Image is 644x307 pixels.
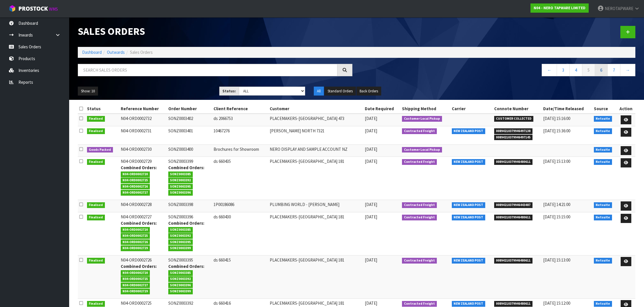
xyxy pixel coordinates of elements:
span: [DATE] 15:36:00 [543,128,570,134]
td: N04-ORD0002727 [119,212,167,255]
span: Contracted Freight [402,301,437,307]
img: cube-alt.png [9,5,16,12]
span: ProStock [18,5,48,12]
td: N04-ORD0002726 [119,255,167,299]
input: Search sales orders [78,64,337,76]
button: Back Orders [356,87,381,96]
span: Finalised [87,159,105,165]
span: 00894210379946480611 [494,215,533,220]
td: [PERSON_NAME] NORTH 7321 [268,126,363,144]
td: PLACEMAKERS-[GEOGRAPHIC_DATA] 181 [268,255,363,299]
span: Netsuite [594,147,612,153]
a: 5 [582,64,595,76]
span: 00894210379946497145 [494,135,533,140]
span: Customer Local Pickup [402,116,442,122]
td: ds 2066753 [212,114,268,126]
button: Standard Orders [324,87,356,96]
span: NEW ZEALAND POST [452,258,486,264]
span: Netsuite [594,202,612,208]
span: Contracted Freight [402,159,437,165]
span: N04-ORD0002729 [121,245,150,251]
th: Carrier [450,104,493,113]
span: N04-ORD0002725 [121,233,150,239]
span: Netsuite [594,116,612,122]
span: [DATE] [365,257,377,263]
span: [DATE] 15:15:00 [543,214,570,220]
span: NEROTAPWARE [605,6,633,11]
td: SONZ0003398 [167,200,212,212]
td: NERO DISPLAY AND SAMPLE ACCOUNT NZ [268,144,363,157]
nav: Page navigation [361,64,636,78]
button: All [314,87,324,96]
th: Customer [268,104,363,113]
strong: Combined Orders: [168,165,204,170]
span: Netsuite [594,258,612,264]
th: Reference Number [119,104,167,113]
a: → [620,64,635,76]
span: Finalised [87,116,105,122]
span: N04-ORD0002720 [121,171,150,177]
span: Netsuite [594,301,612,307]
strong: Combined Orders: [121,264,157,269]
span: [DATE] [365,214,377,220]
strong: Combined Orders: [168,264,204,269]
span: [DATE] 14:21:00 [543,202,570,207]
td: ds 660435 [212,157,268,200]
td: ds 660415 [212,255,268,299]
span: Contracted Freight [402,128,437,134]
span: SONZ0003395 [168,239,193,245]
span: NEW ZEALAND POST [452,159,486,165]
th: Status [86,104,119,113]
span: SONZ0003396 [168,190,193,196]
td: 1P00186086 [212,200,268,212]
td: N04-ORD0002730 [119,144,167,157]
span: Sales Orders [130,49,153,55]
td: PLACEMAKERS-[GEOGRAPHIC_DATA] 181 [268,157,363,200]
span: Finalised [87,128,105,134]
td: 10467276 [212,126,268,144]
a: Outwards [107,49,125,55]
th: Date Required [363,104,401,113]
span: 00894210379946480611 [494,301,533,307]
th: Date/Time Released [542,104,592,113]
td: ds 660430 [212,212,268,255]
a: 6 [595,64,608,76]
span: N04-ORD0002727 [121,190,150,196]
span: SONZ0003399 [168,245,193,251]
a: 4 [569,64,582,76]
span: SONZ0003399 [168,289,193,294]
span: N04-ORD0002725 [121,276,150,282]
td: Brochures for Showroom [212,144,268,157]
span: CUSTOMER COLLECTED [494,116,534,122]
th: Connote Number [493,104,542,113]
strong: N04 - NERO TAPWARE LIMITED [534,5,586,10]
span: SONZ0003392 [168,233,193,239]
span: Customer Local Pickup [402,147,442,153]
td: PLUMBING WORLD - [PERSON_NAME] [268,200,363,212]
td: SONZ0003395 [167,255,212,299]
span: Contracted Freight [402,202,437,208]
span: Netsuite [594,159,612,165]
span: 00894210379946480611 [494,159,533,165]
span: NEW ZEALAND POST [452,202,486,208]
td: N04-ORD0002729 [119,157,167,200]
th: Shipping Method [401,104,450,113]
span: Netsuite [594,128,612,134]
span: 00894210379946480611 [494,258,533,264]
span: Finalised [87,202,105,208]
span: 00894210379946443487 [494,202,533,208]
span: Contracted Freight [402,258,437,264]
span: [DATE] [365,300,377,306]
span: Contracted Freight [402,215,437,220]
td: N04-ORD0002728 [119,200,167,212]
span: [DATE] 15:12:00 [543,300,570,306]
span: SONZ0003392 [168,178,193,183]
strong: Combined Orders: [121,165,157,170]
strong: Combined Orders: [121,220,157,226]
strong: Combined Orders: [168,220,204,226]
span: N04-ORD0002729 [121,289,150,294]
span: N04-ORD0002720 [121,270,150,276]
span: [DATE] [365,159,377,164]
button: Show: 10 [78,87,98,96]
strong: Status: [222,89,236,94]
